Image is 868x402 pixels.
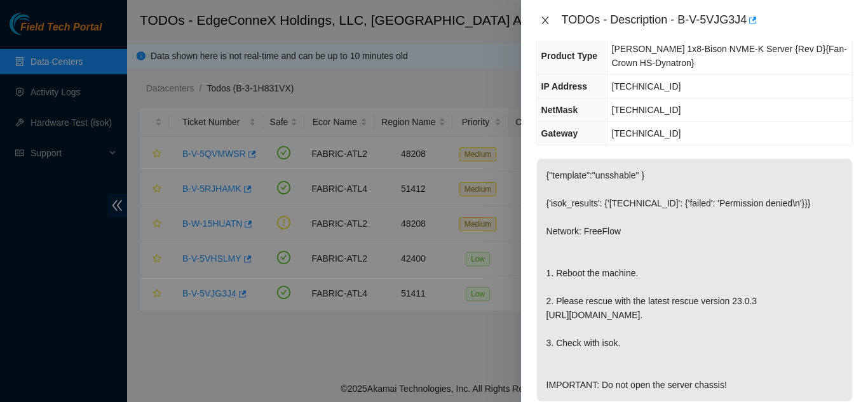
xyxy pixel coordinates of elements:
[612,44,847,68] span: [PERSON_NAME] 1x8-Bison NVME-K Server {Rev D}{Fan-Crown HS-Dynatron}
[537,159,852,401] p: {"template":"unsshable" } {'isok_results': {'[TECHNICAL_ID]': {'failed': 'Permission denied\n'}}}...
[541,81,587,91] span: IP Address
[562,10,853,30] div: TODOs - Description - B-V-5VJG3J4
[612,128,681,138] span: [TECHNICAL_ID]
[541,51,597,61] span: Product Type
[612,105,681,115] span: [TECHNICAL_ID]
[541,105,578,115] span: NetMask
[540,15,550,25] span: close
[536,15,554,27] button: Close
[612,81,681,91] span: [TECHNICAL_ID]
[541,128,578,138] span: Gateway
